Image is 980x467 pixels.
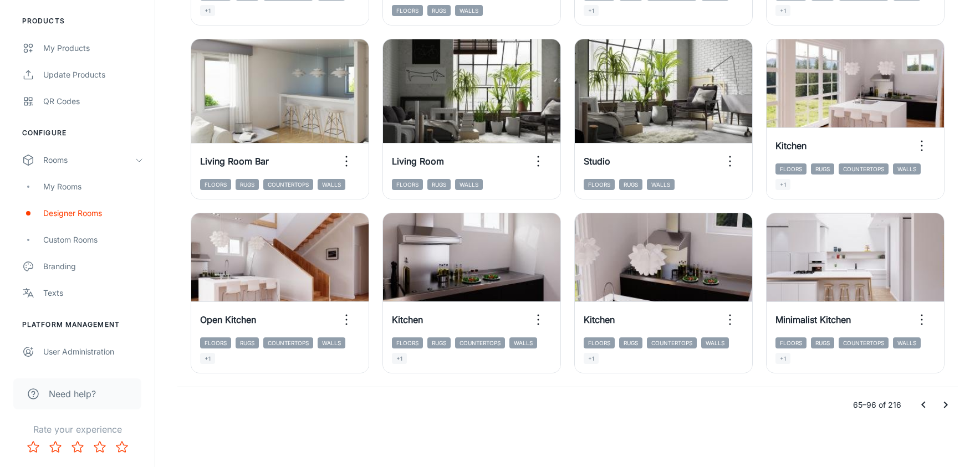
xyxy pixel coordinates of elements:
h6: Minimalist Kitchen [775,313,851,326]
div: Custom Rooms [43,234,144,246]
span: +1 [200,353,215,364]
span: +1 [392,353,407,364]
span: Countertops [647,337,697,348]
button: Rate 5 star [111,436,133,458]
span: Floors [584,179,615,190]
span: Rugs [811,163,834,175]
button: Rate 1 star [22,436,44,458]
button: Go to next page [935,394,957,416]
span: +1 [584,353,599,364]
div: Designer Rooms [43,207,144,219]
h6: Living Room Bar [200,155,269,168]
span: Walls [893,337,921,348]
span: Rugs [811,337,834,348]
span: Countertops [839,163,889,175]
h6: Open Kitchen [200,313,256,326]
span: Walls [647,179,675,190]
span: Rugs [236,179,259,190]
h6: Living Room [392,155,444,168]
span: Rugs [619,337,642,348]
span: Rugs [427,179,451,190]
span: Rugs [427,337,451,348]
span: +1 [584,5,599,16]
h6: Kitchen [584,313,615,326]
div: User Administration [43,346,144,358]
span: Floors [200,179,231,190]
p: Rate your experience [9,423,146,436]
span: +1 [200,5,215,16]
div: Update Products [43,69,144,81]
span: Rugs [619,179,642,190]
button: Rate 4 star [89,436,111,458]
button: Go to previous page [912,394,935,416]
h6: Studio [584,155,610,168]
h6: Kitchen [392,313,423,326]
span: +1 [775,353,790,364]
span: Floors [584,337,615,348]
span: Floors [392,337,423,348]
span: Rugs [427,5,451,16]
span: Floors [775,163,807,175]
span: Walls [455,179,483,190]
span: Floors [775,337,807,348]
span: Rugs [236,337,259,348]
span: Floors [392,179,423,190]
span: Countertops [263,337,313,348]
span: Floors [392,5,423,16]
span: Need help? [49,387,96,401]
button: Rate 2 star [44,436,67,458]
span: Countertops [839,337,889,348]
span: Walls [318,337,345,348]
div: Texts [43,287,144,299]
h6: Kitchen [775,139,807,152]
div: My Rooms [43,181,144,193]
div: My Products [43,42,144,54]
div: QR Codes [43,95,144,107]
span: Walls [455,5,483,16]
span: Countertops [263,179,313,190]
p: 65–96 of 216 [853,399,901,411]
span: Floors [200,337,231,348]
span: Walls [318,179,345,190]
span: +1 [775,179,790,190]
button: Rate 3 star [67,436,89,458]
span: Walls [509,337,537,348]
span: Walls [701,337,729,348]
span: Walls [893,163,921,175]
div: Branding [43,260,144,273]
span: +1 [775,5,790,16]
div: Rooms [43,154,135,166]
span: Countertops [455,337,505,348]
